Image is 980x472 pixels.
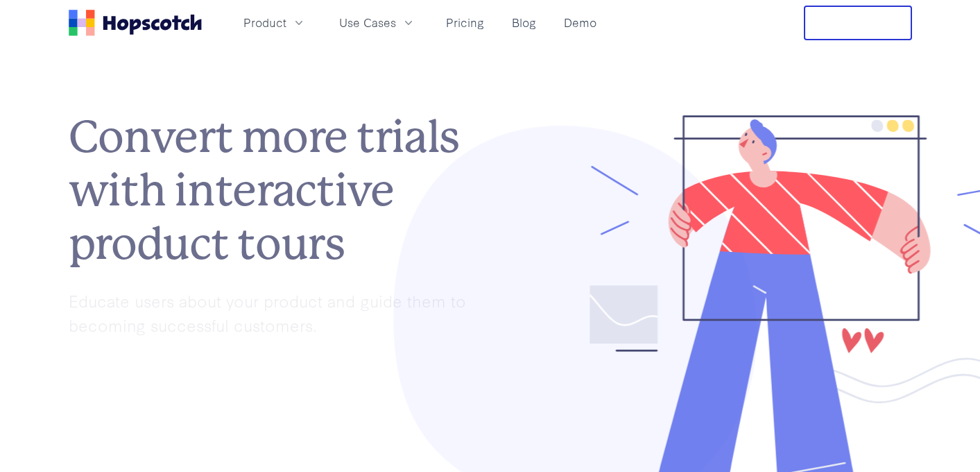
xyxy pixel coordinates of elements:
span: Use Cases [339,14,396,31]
span: Product [243,14,286,31]
p: Educate users about your product and guide them to becoming successful customers. [69,289,490,337]
button: Use Cases [331,11,424,34]
a: Blog [506,11,542,34]
button: Free Trial [804,6,912,40]
button: Product [235,11,314,34]
a: Home [69,10,202,36]
a: Pricing [440,11,490,34]
h1: Convert more trials with interactive product tours [69,110,490,270]
a: Demo [558,11,602,34]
